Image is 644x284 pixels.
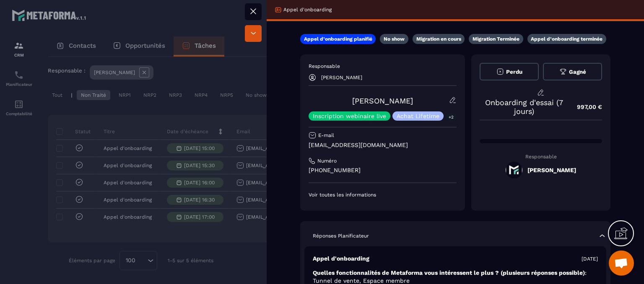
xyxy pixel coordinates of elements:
p: Appel d'onboarding [313,255,369,263]
a: Ouvrir le chat [609,250,634,276]
h5: [PERSON_NAME] [527,167,576,173]
p: +2 [446,113,457,121]
p: Responsable [309,63,457,70]
p: Inscription webinaire live [313,113,386,119]
p: Appel d’onboarding terminée [531,36,602,42]
button: Gagné [543,63,602,80]
p: Responsable [480,154,602,160]
p: Voir toutes les informations [309,191,457,198]
p: [PHONE_NUMBER] [309,166,457,174]
p: Numéro [317,157,337,164]
p: Appel d’onboarding planifié [304,36,372,42]
p: [DATE] [582,256,598,262]
p: Migration Terminée [473,36,519,42]
p: Migration en cours [416,36,461,42]
p: Réponses Planificateur [313,232,369,239]
p: Appel d'onboarding [283,6,332,13]
p: E-mail [318,132,334,139]
p: Achat Lifetime [397,113,439,119]
p: [EMAIL_ADDRESS][DOMAIN_NAME] [309,141,457,149]
a: [PERSON_NAME] [352,96,413,105]
p: [PERSON_NAME] [321,75,362,80]
span: Perdu [506,69,522,75]
p: Onboarding d'essai (7 jours) [480,98,569,116]
p: No show [384,36,405,42]
button: Perdu [480,63,539,80]
p: 997,00 € [569,99,602,115]
span: Gagné [569,69,586,75]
